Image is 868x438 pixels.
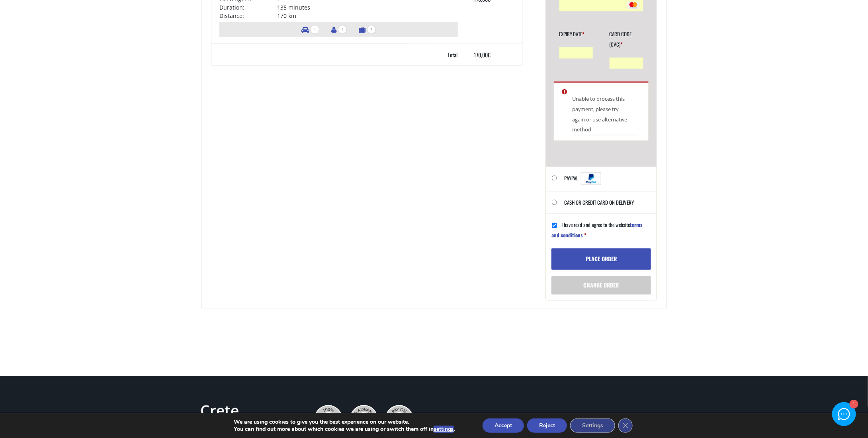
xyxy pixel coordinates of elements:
img: Pay On Arrival [385,405,413,433]
td: 170 km [278,12,458,20]
span: 1 [311,25,319,34]
iframe: Secure CVC input frame [612,60,641,67]
td: 135 minutes [278,3,458,12]
span: 3 [367,25,376,34]
th: Total [211,43,466,66]
button: Settings [570,418,615,433]
button: Close GDPR Cookie Banner [618,418,633,433]
label: Card Code (CVC) [609,29,638,55]
span: 4 [338,25,347,34]
button: settings [434,426,454,433]
p: We are using cookies to give you the best experience on our website. [234,418,455,426]
span: € [488,51,491,59]
li: Number of vehicles [297,22,323,37]
img: PayPal acceptance mark [581,172,601,185]
img: 100% Safe [315,405,342,433]
img: No Advance Payment [350,405,378,433]
input: I have read and agree to the websiteterms and conditions * [552,223,557,228]
td: Duration: [219,3,278,12]
li: Number of passengers [327,22,351,37]
li: Unable to process this payment, please try again or use alternative method. [572,88,638,135]
label: Cash or Credit Card on delivery [564,197,634,214]
label: PayPal [564,173,601,191]
p: You can find out more about which cookies we are using or switch them off in . [234,426,455,433]
label: Expiry Date [559,29,588,45]
span: I have read and agree to the website [551,221,643,239]
a: Change order [551,276,651,295]
button: Place order [551,248,651,270]
iframe: Secure card number input frame [561,2,641,9]
li: Number of luggage items [355,22,380,37]
bdi: 170,00 [474,51,491,59]
td: Distance: [219,12,278,20]
div: 1 [849,401,858,409]
button: Accept [483,418,524,433]
iframe: Secure expiration date input frame [561,49,591,57]
button: Reject [527,418,567,433]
